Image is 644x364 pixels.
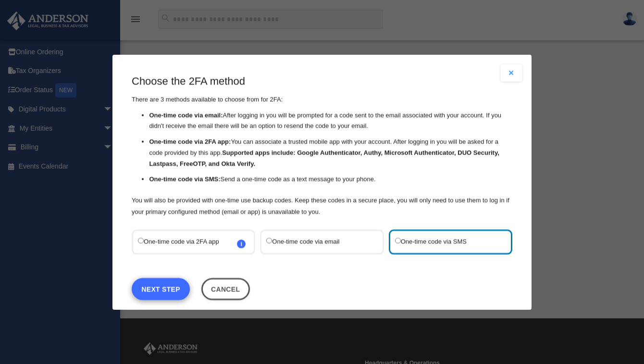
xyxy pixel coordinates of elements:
[149,149,499,167] strong: Supported apps include: Google Authenticator, Authy, Microsoft Authenticator, DUO Security, Lastp...
[501,64,522,82] button: Close modal
[138,235,239,248] label: One-time code via 2FA app
[149,111,223,118] strong: One-time code via email:
[149,175,220,182] strong: One-time code via SMS:
[132,74,512,89] h3: Choose the 2FA method
[149,136,512,169] li: You can associate a trusted mobile app with your account. After logging in you will be asked for ...
[149,138,231,145] strong: One-time code via 2FA app:
[266,235,368,248] label: One-time code via email
[132,194,512,217] p: You will also be provided with one-time use backup codes. Keep these codes in a secure place, you...
[395,235,496,248] label: One-time code via SMS
[132,278,190,300] a: Next Step
[149,174,512,185] li: Send a one-time code as a text message to your phone.
[132,74,512,218] div: There are 3 methods available to choose from for 2FA:
[138,237,144,243] input: One-time code via 2FA appi
[395,237,401,243] input: One-time code via SMS
[266,237,272,243] input: One-time code via email
[201,278,250,300] button: Close this dialog window
[237,239,246,248] span: i
[149,109,512,132] li: After logging in you will be prompted for a code sent to the email associated with your account. ...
